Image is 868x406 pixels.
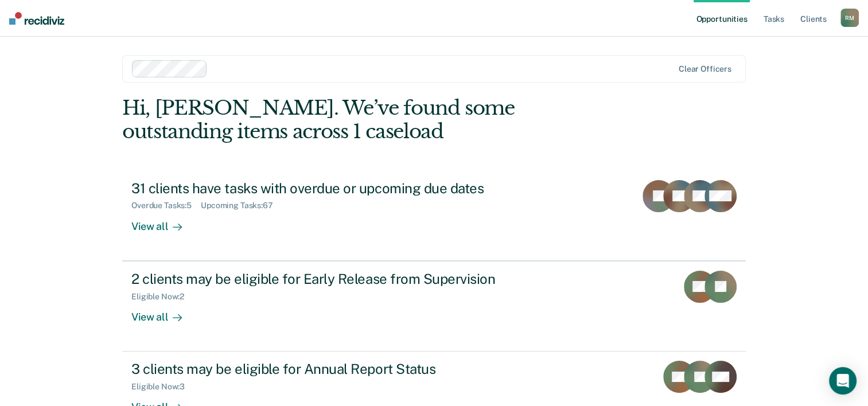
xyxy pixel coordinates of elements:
div: View all [131,210,196,233]
div: Upcoming Tasks : 67 [201,201,282,210]
div: Eligible Now : 2 [131,292,193,302]
a: 2 clients may be eligible for Early Release from SupervisionEligible Now:2View all [122,261,746,352]
div: Hi, [PERSON_NAME]. We’ve found some outstanding items across 1 caseload [122,96,621,143]
div: Overdue Tasks : 5 [131,201,201,210]
a: 31 clients have tasks with overdue or upcoming due datesOverdue Tasks:5Upcoming Tasks:67View all [122,171,746,261]
div: Eligible Now : 3 [131,382,194,392]
div: 2 clients may be eligible for Early Release from Supervision [131,271,534,287]
img: Recidiviz [9,12,64,25]
div: View all [131,301,196,323]
button: RM [840,9,859,27]
div: Clear officers [679,64,731,74]
div: Open Intercom Messenger [829,367,857,395]
div: 31 clients have tasks with overdue or upcoming due dates [131,180,534,197]
div: 3 clients may be eligible for Annual Report Status [131,361,534,377]
div: R M [840,9,859,27]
